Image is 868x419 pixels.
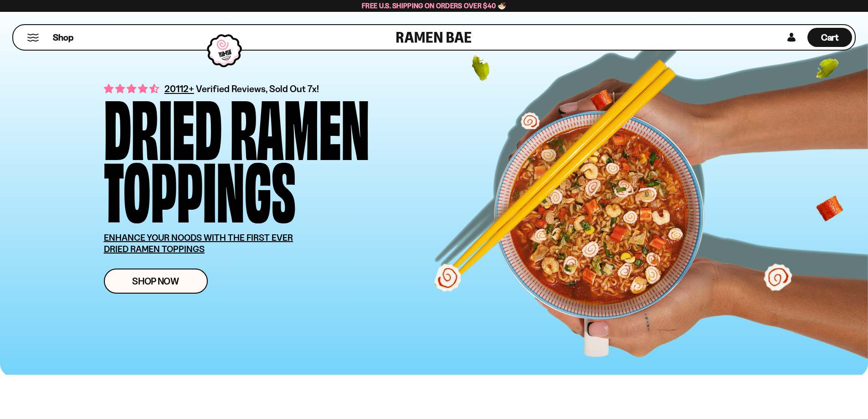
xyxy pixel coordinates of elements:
a: Shop Now [104,269,208,294]
span: Free U.S. Shipping on Orders over $40 🍜 [362,1,506,10]
a: Shop [53,28,73,47]
span: Shop [53,31,73,44]
button: Mobile Menu Trigger [27,34,39,41]
span: Cart [821,32,839,43]
div: Dried [104,93,222,156]
u: ENHANCE YOUR NOODS WITH THE FIRST EVER DRIED RAMEN TOPPINGS [104,232,293,254]
a: Cart [807,25,852,50]
div: Ramen [230,93,370,156]
div: Toppings [104,156,296,218]
span: Shop Now [132,276,179,286]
